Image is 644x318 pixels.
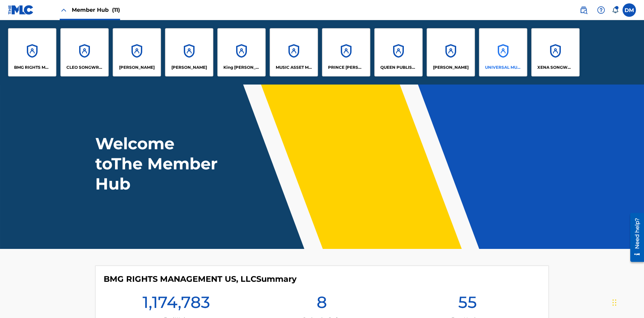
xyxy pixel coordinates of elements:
p: QUEEN PUBLISHA [380,64,417,70]
a: Public Search [577,3,590,17]
img: help [597,6,605,14]
p: ELVIS COSTELLO [119,64,155,70]
h1: 55 [458,292,477,316]
a: AccountsCLEO SONGWRITER [60,28,109,76]
p: CLEO SONGWRITER [66,64,103,70]
h1: 8 [317,292,327,316]
a: AccountsQUEEN PUBLISHA [374,28,423,76]
a: AccountsXENA SONGWRITER [531,28,580,76]
img: search [580,6,588,14]
h4: BMG RIGHTS MANAGEMENT US, LLC [104,274,297,284]
a: AccountsUNIVERSAL MUSIC PUB GROUP [479,28,527,76]
p: MUSIC ASSET MANAGEMENT (MAM) [276,64,312,70]
h1: 1,174,783 [143,292,210,316]
p: RONALD MCTESTERSON [433,64,469,70]
iframe: Resource Center [625,210,644,265]
a: Accounts[PERSON_NAME] [427,28,475,76]
p: King McTesterson [223,64,260,70]
span: Member Hub [72,6,120,14]
div: User Menu [623,3,636,17]
a: AccountsKing [PERSON_NAME] [217,28,266,76]
a: AccountsBMG RIGHTS MANAGEMENT US, LLC [8,28,56,76]
div: Notifications [612,7,619,13]
a: AccountsPRINCE [PERSON_NAME] [322,28,370,76]
iframe: Chat Widget [610,286,644,318]
a: AccountsMUSIC ASSET MANAGEMENT (MAM) [270,28,318,76]
p: BMG RIGHTS MANAGEMENT US, LLC [14,64,51,70]
a: Accounts[PERSON_NAME] [113,28,161,76]
p: EYAMA MCSINGER [171,64,207,70]
div: Drag [612,293,616,313]
img: MLC Logo [8,5,34,15]
p: UNIVERSAL MUSIC PUB GROUP [485,64,522,70]
div: Help [594,3,608,17]
p: XENA SONGWRITER [537,64,574,70]
span: (11) [112,7,120,13]
a: Accounts[PERSON_NAME] [165,28,213,76]
p: PRINCE MCTESTERSON [328,64,365,70]
img: Close [60,6,68,14]
h1: Welcome to The Member Hub [95,134,221,194]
